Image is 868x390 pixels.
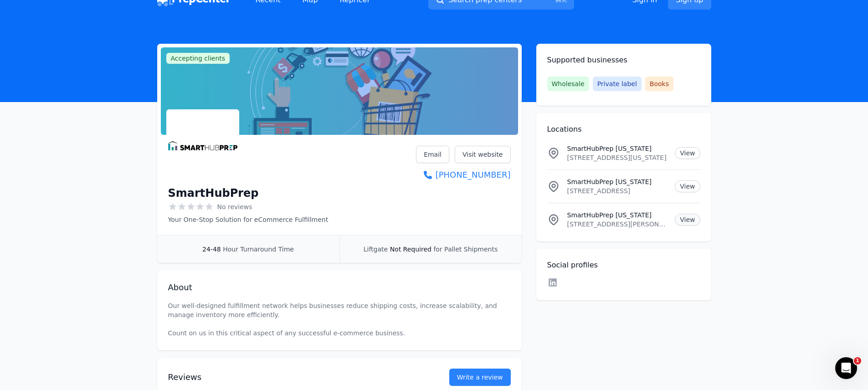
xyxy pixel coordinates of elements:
[217,202,252,211] span: No reviews
[168,301,511,338] p: Our well-designed fulfillment network helps businesses reduce shipping costs, increase scalabilit...
[675,214,700,226] a: View
[168,215,329,224] p: Your One-Stop Solution for eCommerce Fulfillment
[416,146,449,163] a: Email
[835,357,857,379] iframe: Intercom live chat
[168,371,420,384] h2: Reviews
[449,369,511,386] a: Write a review
[567,220,668,229] p: [STREET_ADDRESS][PERSON_NAME][US_STATE]
[166,53,230,64] span: Accepting clients
[567,144,668,153] p: SmartHubPrep [US_STATE]
[567,186,668,195] p: [STREET_ADDRESS]
[567,210,668,220] p: SmartHubPrep [US_STATE]
[675,147,700,159] a: View
[168,186,259,200] h1: SmartHubPrep
[675,180,700,192] a: View
[854,357,861,364] span: 1
[168,111,237,180] img: SmartHubPrep
[547,55,700,66] h2: Supported businesses
[567,177,668,186] p: SmartHubPrep [US_STATE]
[390,246,431,253] span: Not Required
[416,169,510,181] a: [PHONE_NUMBER]
[593,77,642,91] span: Private label
[223,246,294,253] span: Hour Turnaround Time
[547,124,700,135] h2: Locations
[168,281,511,294] h2: About
[567,153,668,162] p: [STREET_ADDRESS][US_STATE]
[645,77,673,91] span: Books
[364,246,388,253] span: Liftgate
[433,246,498,253] span: for Pallet Shipments
[202,246,221,253] span: 24-48
[455,146,511,163] a: Visit website
[547,77,589,91] span: Wholesale
[547,260,700,271] h2: Social profiles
